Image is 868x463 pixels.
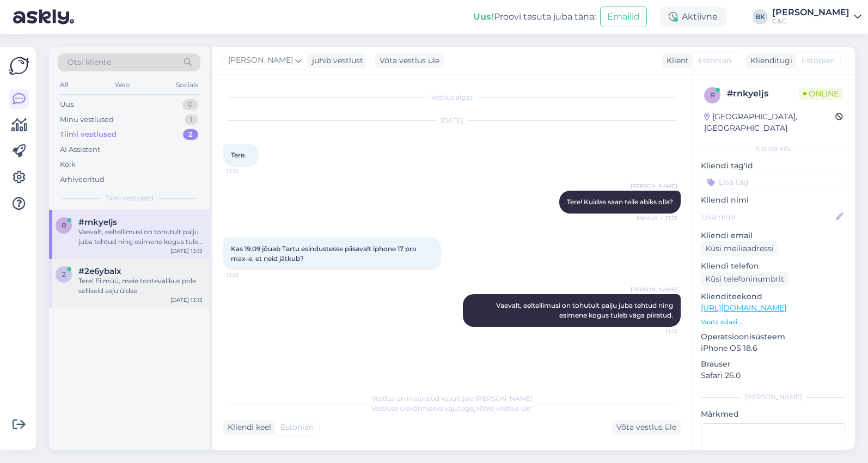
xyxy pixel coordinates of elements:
div: All [58,78,70,92]
p: Brauser [701,358,846,370]
div: [DATE] 13:13 [170,296,203,304]
input: Lisa tag [701,174,846,190]
span: r [62,221,66,229]
div: [DATE] 13:13 [170,247,203,255]
div: C&C [772,17,849,26]
p: Kliendi email [701,230,846,241]
p: Kliendi nimi [701,194,846,206]
div: Kõik [60,159,76,170]
span: Estonian [280,422,314,433]
span: Tiimi vestlused [105,193,154,203]
span: 2 [62,270,66,278]
span: #2e6ybalx [78,266,121,276]
span: #rnkyeljs [78,217,117,227]
div: Uus [60,99,74,110]
span: 13:13 [227,271,267,279]
div: Tiimi vestlused [60,129,117,140]
span: Estonian [698,55,731,66]
p: iPhone OS 18.6 [701,343,846,354]
div: juhib vestlust [308,55,363,66]
p: Kliendi tag'id [701,160,846,172]
span: r [710,91,715,99]
div: Proovi tasuta juba täna: [473,10,596,23]
div: Vestlus algas [223,93,681,102]
p: Kliendi telefon [701,260,846,272]
div: # rnkyeljs [727,87,799,100]
div: Kliendi keel [223,422,271,433]
div: Web [113,78,132,92]
span: [PERSON_NAME] [631,182,677,190]
span: Online [799,88,843,100]
span: Tere. [231,151,246,159]
p: Safari 26.0 [701,370,846,381]
a: [URL][DOMAIN_NAME] [701,303,786,313]
div: Küsi telefoninumbrit [701,272,788,287]
span: Tere! Kuidas saan teile abiks olla? [567,198,673,206]
div: 2 [183,129,198,140]
p: Klienditeekond [701,291,846,302]
div: Kliendi info [701,144,846,154]
div: 0 [182,99,198,110]
div: 1 [185,114,198,125]
div: Vaevalt, eeltellimusi on tohutult palju juba tehtud ning esimene kogus tuleb väga piiratud. [78,227,203,247]
div: [PERSON_NAME] [772,8,849,17]
img: Askly Logo [9,56,29,76]
span: Vestlus on määratud kasutajale [PERSON_NAME] [372,394,533,403]
div: Arhiveeritud [60,174,105,185]
span: Vestluse ülevõtmiseks vajutage [371,404,533,412]
button: Emailid [600,7,647,27]
p: Operatsioonisüsteem [701,331,846,343]
div: Võta vestlus üle [612,420,681,435]
div: Klienditugi [746,55,792,66]
div: Socials [174,78,200,92]
input: Lisa nimi [701,211,834,223]
div: Võta vestlus üle [375,53,444,68]
span: Nähtud ✓ 13:12 [637,214,677,222]
span: Otsi kliente [68,57,111,68]
div: [PERSON_NAME] [701,392,846,402]
div: [GEOGRAPHIC_DATA], [GEOGRAPHIC_DATA] [704,111,835,134]
a: [PERSON_NAME]C&C [772,8,861,26]
span: [PERSON_NAME] [228,54,293,66]
span: 13:13 [637,327,677,336]
span: Vaevalt, eeltellimusi on tohutult palju juba tehtud ning esimene kogus tuleb väga piiratud. [496,301,675,319]
div: BK [753,9,768,25]
i: „Võtke vestlus üle” [473,404,533,412]
div: Tere! Ei müü, meie tootevalikus pole selliseid asju üldse. [78,276,203,296]
div: [DATE] [223,115,681,125]
span: Estonian [802,55,835,66]
p: Vaata edasi ... [701,317,846,327]
span: 13:12 [227,167,267,175]
div: Küsi meiliaadressi [701,241,778,256]
div: Minu vestlused [60,114,114,125]
span: Kas 19.09 jõuab Tartu esindustesse piisavalt iphone 17 pro max-e, et neid jätkub? [231,245,418,263]
div: Aktiivne [660,7,726,27]
div: Klient [662,55,689,66]
p: Märkmed [701,409,846,420]
div: AI Assistent [60,144,100,155]
span: [PERSON_NAME] [631,285,677,294]
b: Uus! [473,11,494,22]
